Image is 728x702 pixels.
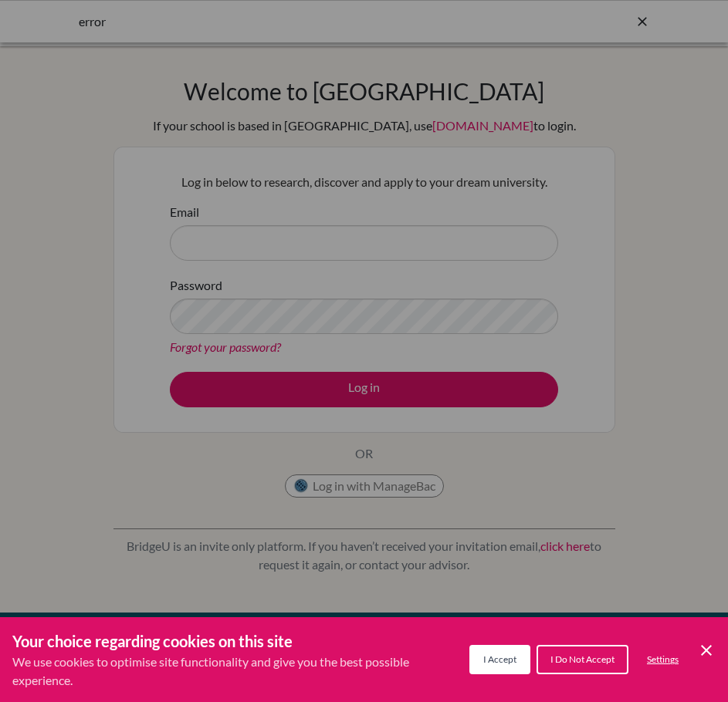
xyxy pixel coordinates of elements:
span: I Do Not Accept [550,653,615,665]
button: Settings [635,646,691,673]
h3: Your choice regarding cookies on this site [12,629,469,653]
span: Settings [647,653,679,665]
button: I Do Not Accept [537,645,628,674]
p: We use cookies to optimise site functionality and give you the best possible experience. [12,653,469,690]
button: Save and close [697,641,716,660]
span: I Accept [483,653,516,665]
button: I Accept [469,645,530,674]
